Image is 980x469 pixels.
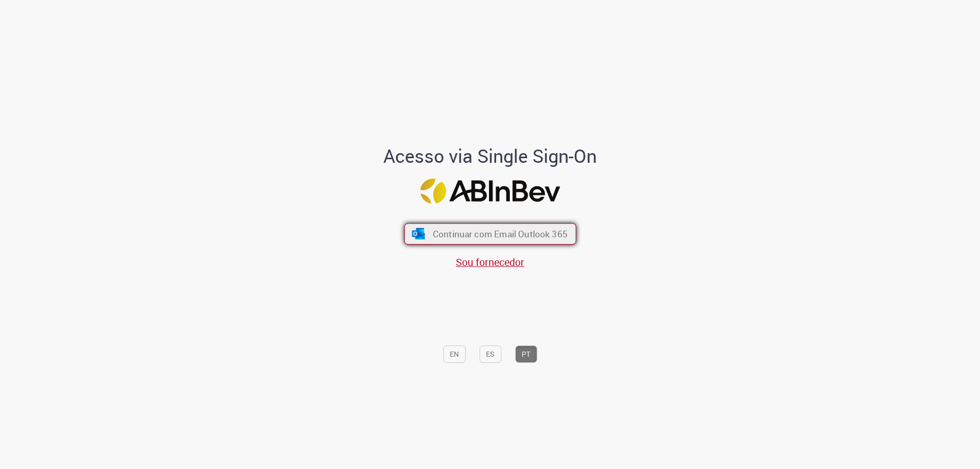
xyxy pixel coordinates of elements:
span: Continuar com Email Outlook 365 [432,228,567,240]
h1: Acesso via Single Sign-On [349,146,632,166]
img: ícone Azure/Microsoft 360 [411,228,426,239]
a: Sou fornecedor [456,255,524,269]
img: Logo ABInBev [420,179,560,204]
button: EN [443,345,465,363]
button: PT [515,345,537,363]
button: ícone Azure/Microsoft 360 Continuar com Email Outlook 365 [404,224,576,245]
button: ES [479,345,501,363]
